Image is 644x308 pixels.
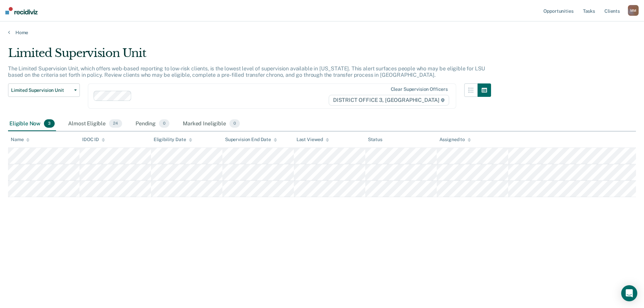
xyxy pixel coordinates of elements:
span: DISTRICT OFFICE 3, [GEOGRAPHIC_DATA] [329,95,449,106]
div: Open Intercom Messenger [621,285,637,301]
a: Home [8,29,636,36]
span: 0 [229,119,240,128]
div: Last Viewed [297,137,329,142]
p: The Limited Supervision Unit, which offers web-based reporting to low-risk clients, is the lowest... [8,65,485,78]
div: Supervision End Date [225,137,277,142]
span: 24 [109,119,122,128]
img: Recidiviz [5,7,38,14]
div: Status [368,137,382,142]
span: 3 [44,119,55,128]
div: Eligible Now3 [8,117,56,131]
div: Clear supervision officers [391,86,448,92]
div: Almost Eligible24 [67,117,123,131]
div: Eligibility Date [154,137,192,142]
div: Marked Ineligible0 [181,117,241,131]
div: IDOC ID [82,137,105,142]
div: Pending0 [134,117,171,131]
button: Limited Supervision Unit [8,83,80,97]
div: Limited Supervision Unit [8,46,491,65]
span: 0 [159,119,169,128]
div: Assigned to [439,137,471,142]
div: M M [628,5,639,16]
button: MM [628,5,639,16]
div: Name [11,137,30,142]
span: Limited Supervision Unit [11,87,71,93]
